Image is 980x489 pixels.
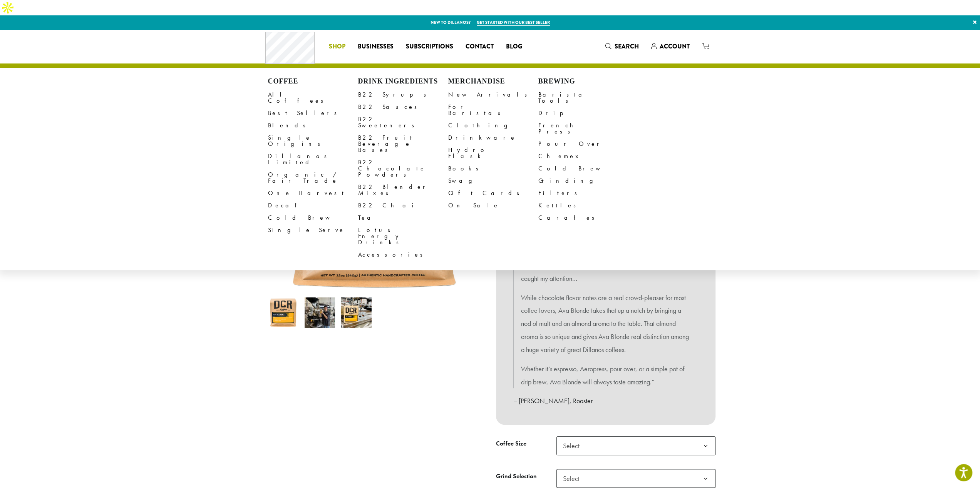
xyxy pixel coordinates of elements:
a: All Coffees [268,88,358,107]
h4: Coffee [268,77,358,86]
a: Tea [358,212,448,224]
a: B22 Sweeteners [358,113,448,132]
a: Pour Over [538,138,628,150]
h4: Merchandise [448,77,538,86]
span: Contact [466,42,494,52]
a: B22 Sauces [358,101,448,113]
label: Grind Selection [496,471,556,482]
span: Select [556,469,715,488]
a: B22 Fruit Beverage Bases [358,132,448,156]
a: Drip [538,107,628,119]
p: While chocolate flavor notes are a real crowd-pleaser for most coffee lovers, Ava Blonde takes th... [521,291,690,356]
a: Hydro Flask [448,144,538,162]
a: Shop [323,40,352,53]
a: B22 Chocolate Powders [358,156,448,181]
a: Search [599,40,645,53]
a: Best Sellers [268,107,358,119]
a: Chemex [538,150,628,162]
a: Drinkware [448,132,538,144]
a: Swag [448,175,538,187]
a: Single Origins [268,132,358,150]
a: Accessories [358,249,448,261]
a: Kettles [538,199,628,212]
span: Search [615,42,639,51]
img: Ava Blonde - Image 3 [341,297,372,328]
a: Barista Tools [538,88,628,107]
p: – [PERSON_NAME], Roaster [513,394,698,407]
a: Get started with our best seller [477,19,550,26]
a: B22 Syrups [358,88,448,101]
a: B22 Chai [358,199,448,212]
a: Carafes [538,212,628,224]
a: Gift Cards [448,187,538,199]
p: Whether it’s espresso, Aeropress, pour over, or a simple pot of drip brew, Ava Blonde will always... [521,362,690,389]
a: Organic / Fair Trade [268,169,358,187]
span: Shop [329,42,345,52]
a: Grinding [538,175,628,187]
a: Blends [268,119,358,132]
span: Select [560,471,587,486]
span: Select [556,436,715,455]
a: Books [448,162,538,175]
a: Single Serve [268,224,358,236]
a: Cold Brew [538,162,628,175]
a: New Arrivals [448,88,538,101]
a: One Harvest [268,187,358,199]
h4: Brewing [538,77,628,86]
a: On Sale [448,199,538,212]
img: Ava Blonde - Image 2 [305,297,335,328]
label: Coffee Size [496,438,556,449]
a: Dillanos Limited [268,150,358,169]
a: French Press [538,119,628,138]
a: × [970,15,980,29]
span: Select [560,438,587,453]
h4: Drink Ingredients [358,77,448,86]
span: Blog [506,42,522,52]
a: For Baristas [448,101,538,119]
span: Account [660,42,690,51]
a: Lotus Energy Drinks [358,224,448,249]
a: B22 Blender Mixes [358,181,448,199]
a: Filters [538,187,628,199]
a: Clothing [448,119,538,132]
a: Decaf [268,199,358,212]
img: Ava Blonde [268,297,298,328]
span: Businesses [358,42,394,52]
span: Subscriptions [406,42,453,52]
a: Cold Brew [268,212,358,224]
